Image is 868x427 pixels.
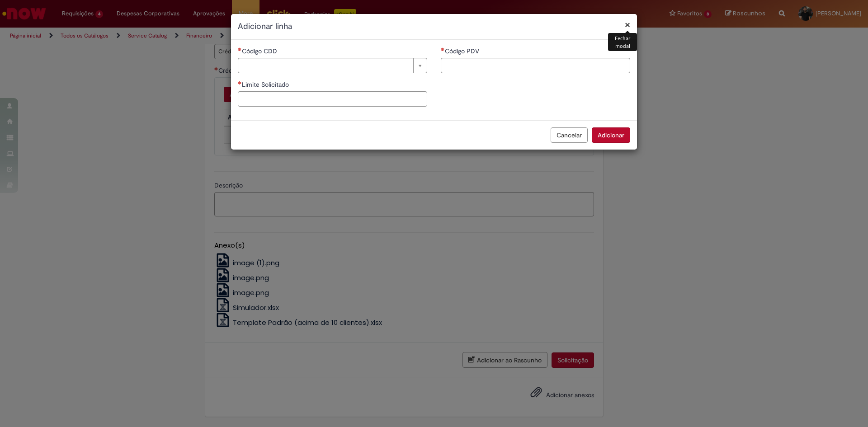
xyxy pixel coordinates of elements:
input: Código PDV [441,58,630,73]
input: Limite Solicitado [238,91,427,107]
h2: Adicionar linha [238,21,630,33]
div: Fechar modal [608,33,637,51]
a: Limpar campo Código CDD [238,58,427,73]
span: Necessários [238,47,242,51]
span: Limite Solicitado [242,80,291,89]
span: Necessários - Código CDD [242,47,279,55]
span: Necessários [441,47,445,51]
button: Cancelar [551,127,588,143]
button: Fechar modal [625,20,630,29]
button: Adicionar [592,127,630,143]
span: Necessários [238,81,242,84]
span: Código PDV [445,47,481,55]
